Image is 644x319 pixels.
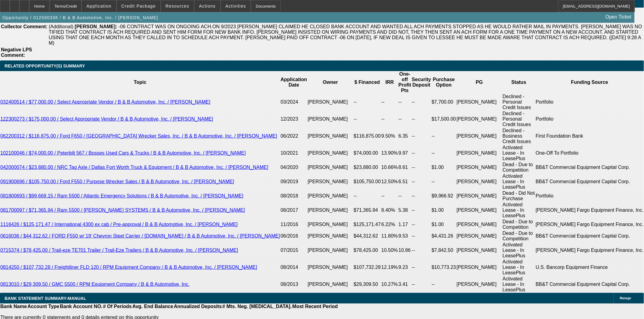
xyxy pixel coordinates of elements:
td: $125,171.47 [353,219,381,230]
a: 0715374 / $78,425.00 / Trail-eze TE701 Trailer / Trail-Eze Trailers / B & B Automotive, Inc. / [P... [0,248,238,253]
button: Application [82,0,116,12]
td: [PERSON_NAME] [456,219,502,230]
td: [PERSON_NAME] [456,276,502,293]
td: [PERSON_NAME] [307,128,353,145]
td: 9.97 [398,145,411,162]
td: Portfolio [535,94,644,111]
td: -- [353,94,381,111]
th: # Mts. Neg. [MEDICAL_DATA]. [222,304,292,310]
span: Opportunity / 012500336 / B & B Automotive, Inc. / [PERSON_NAME] [2,15,158,20]
th: Avg. End Balance [132,304,174,310]
a: 062200312 / $116,875.00 / Ford F650 / [GEOGRAPHIC_DATA] Wrecker Sales, Inc. / B & B Automotive, I... [0,133,277,139]
td: BB&T Commercial Equipment Capital Corp. [535,276,644,293]
td: $10,773.23 [431,259,456,276]
td: -- [381,94,398,111]
td: Wells Fargo Equipment Finance, Inc. [535,202,644,219]
td: -- [411,145,431,162]
td: Dead - Did Not Purchase [502,190,536,202]
span: RELATED OPPORTUNITY(S) SUMMARY [5,63,85,68]
td: Dead - Due to Competition [502,162,536,173]
td: [PERSON_NAME] [307,94,353,111]
td: 09/2019 [280,173,307,190]
td: [PERSON_NAME] [456,190,502,202]
th: IRR [381,71,398,94]
a: 1116426 / $125,171.47 / International 4300 ex cab / Pre-approval / B & B Automotive, Inc. / [PERS... [0,222,238,227]
td: 6.22% [381,219,398,230]
td: -- [411,230,431,242]
td: -- [411,276,431,293]
td: -- [411,173,431,190]
td: BB&T Commercial Equipment Capital Corp. [535,173,644,190]
td: 10.86 [398,242,411,259]
td: Activated Lease - In LeasePlus [502,145,536,162]
td: -- [431,128,456,145]
th: $ Financed [353,71,381,94]
td: Dead - Due to Competition [502,230,536,242]
td: [PERSON_NAME] [307,219,353,230]
a: 042000074 / $23,880.00 / NRC Tag Axle / Dallas Fort Worth Truck & Equipment / B & B Automotive, I... [0,165,268,170]
td: 08/2018 [280,190,307,202]
th: Annualized Deposits [173,304,222,310]
td: Declined - Personal Credit Issues [502,94,536,111]
td: [PERSON_NAME] [456,259,502,276]
td: -- [411,242,431,259]
td: Activated Lease - In LeasePlus [502,259,536,276]
td: 9.50% [381,128,398,145]
button: Activities [221,0,251,12]
td: Activated Lease - In LeasePlus [502,173,536,190]
td: $9,966.92 [431,190,456,202]
td: $44,312.62 [353,230,381,242]
td: -- [398,190,411,202]
td: $71,365.94 [353,202,381,219]
td: $7,700.00 [431,94,456,111]
td: -- [411,219,431,230]
td: Wells Fargo Equipment Finance, Inc. [535,242,644,259]
td: Wells Fargo Equipment Finance, Inc. [535,219,644,230]
td: $17,500.00 [431,111,456,128]
td: 11/2016 [280,219,307,230]
td: $7,842.50 [431,242,456,259]
a: 122300273 / $175,000.00 / Select Appropriate Vendor / B & B Automotive, Inc. / [PERSON_NAME] [0,116,213,122]
td: 07/2015 [280,242,307,259]
td: 08/2013 [280,276,307,293]
td: BB&T Commercial Equipment Capital Corp. [535,162,644,173]
b: Collector Comment: [1,24,47,29]
td: -- [431,276,456,293]
td: Activated Lease - In LeasePlus [502,202,536,219]
td: [PERSON_NAME] [307,276,353,293]
td: $74,000.00 [353,145,381,162]
td: [PERSON_NAME] [307,202,353,219]
button: Resources [161,0,194,12]
td: Activated Lease - In LeasePlus [502,276,536,293]
td: [PERSON_NAME] [456,230,502,242]
td: 6.51 [398,173,411,190]
td: 06/2022 [280,128,307,145]
td: -- [381,190,398,202]
a: 102100046 / $74,000.00 / Peterbilt 567 / Bosses Used Cars & Trucks / B & B Automotive, Inc. / [PE... [0,150,246,156]
td: $1.00 [431,162,456,173]
td: 10.66% [381,162,398,173]
td: -- [411,190,431,202]
a: 091900696 / $105,750.00 / Ford F550 / Purpose Wrecker Sales / B & B Automotive, Inc. / [PERSON_NAME] [0,179,234,184]
td: [PERSON_NAME] [307,230,353,242]
a: 081800693 / $99,669.15 / Ram 5500 / Atlantic Emergency Solutions / B & B Automotive, Inc. / [PERS... [0,193,243,198]
td: Portfolio [535,111,644,128]
td: [PERSON_NAME] [456,162,502,173]
td: 10/2021 [280,145,307,162]
th: Status [502,71,536,94]
td: [PERSON_NAME] [456,128,502,145]
td: U.S. Bancorp Equipment Finance [535,259,644,276]
td: 12.19% [381,259,398,276]
span: Actions [199,4,216,9]
td: [PERSON_NAME] [307,173,353,190]
a: 0616036 / $44,312.62 / FORD F550 w/ 19' Chevron Steel Carrier / [DOMAIN_NAME] / B & B Automotive,... [0,233,280,238]
td: -- [353,190,381,202]
td: $78,425.00 [353,242,381,259]
td: 9.53 [398,230,411,242]
th: Account Type [27,304,60,310]
span: (Additional) [49,24,73,29]
td: [PERSON_NAME] [456,202,502,219]
td: -- [411,94,431,111]
th: Most Recent Period [292,304,338,310]
td: -- [411,162,431,173]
